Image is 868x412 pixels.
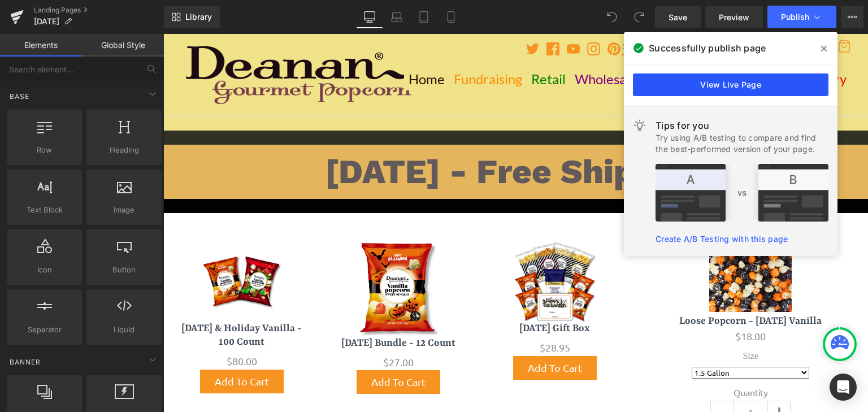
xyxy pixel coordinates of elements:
button: Add To Cart [37,336,120,359]
span: Library [185,12,212,22]
span: $27.00 [220,320,250,337]
img: light.svg [633,119,646,132]
a: Global Style [82,34,164,57]
span: Add To Cart [51,341,106,353]
a: [DATE] Gift Box [356,288,427,301]
span: Liquid [90,324,158,336]
input: Search [459,3,562,21]
a: DoorDash® Delivery [554,34,688,57]
a: Desktop [356,6,383,28]
a: Retail [363,34,407,57]
a: [DATE] & Holiday Vanilla - 100 Count [11,288,145,315]
div: Tips for you [656,119,828,132]
a: Tablet [410,6,437,28]
a: Co-Packing [478,34,554,57]
a: Fundraising [286,34,363,57]
span: Image [90,204,158,216]
span: Fundraising [290,37,359,53]
div: Open Intercom Messenger [830,374,857,401]
span: Wholesale [411,37,474,53]
button: Add To Cart [350,322,433,346]
div: | [597,1,652,24]
a: Mobile [437,6,465,28]
span: Row [10,144,79,156]
a: Create A/B Testing with this page [656,234,788,244]
span: DoorDash® Delivery [558,37,683,53]
span: Button [90,264,158,276]
a: Wholesale [407,34,478,57]
span: Save [669,11,687,23]
div: Try using A/B testing to compare and find the best-performed version of your page. [656,132,828,155]
a: View Live Page [633,73,828,96]
label: Quantity [470,353,705,367]
a: Loose Popcorn - [DATE] Vanilla [516,280,658,294]
span: Banner [8,357,42,367]
button: Add To Cart [193,336,277,360]
span: $80.00 [63,319,94,336]
span: Co-Packing [483,37,549,53]
button: Undo [601,6,623,28]
img: Loose Popcorn - Halloween Vanilla [546,196,628,278]
a: New Library [164,6,220,28]
span: Successfully publish page [649,41,766,55]
span: [DATE] - Free Shipping [162,118,544,158]
a: Preview [705,6,763,28]
span: Retail [368,37,402,53]
a: Landing Pages [34,6,164,15]
img: Halloween & Holiday Vanilla - 100 Count [38,207,118,288]
button: Redo [628,6,650,28]
span: $28.95 [376,306,407,322]
span: Text Block [10,204,79,216]
span: Icon [10,264,79,276]
span: $18.00 [572,294,602,311]
a: Register [620,7,652,18]
img: tip.png [656,164,828,222]
a: Home [241,34,286,57]
img: Halloween Gift Box [351,207,432,288]
span: Heading [90,144,158,156]
div: Primary navigation [241,34,688,57]
button: More [841,6,863,28]
img: Halloween Bundle - 12 Count [195,207,275,302]
a: Log in [597,7,618,18]
span: [DATE] [34,17,59,26]
span: Add To Cart [364,328,419,340]
span: (0) [662,7,672,18]
a: [DATE] Bundle - 12 Count [178,302,292,316]
button: Publish [767,6,836,28]
a: Laptop [383,6,410,28]
span: Separator [10,324,79,336]
a: (0) [662,6,688,16]
span: Publish [781,12,809,21]
span: Base [8,91,31,102]
span: Add To Cart [208,342,262,354]
span: Preview [719,11,749,23]
label: Size [470,316,705,330]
